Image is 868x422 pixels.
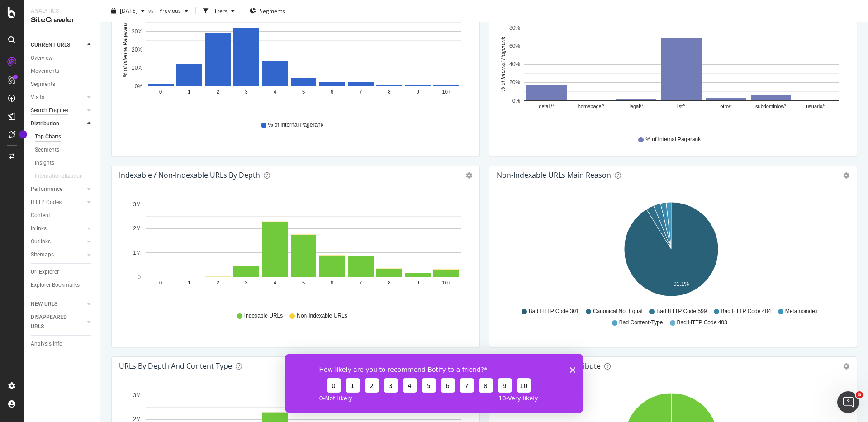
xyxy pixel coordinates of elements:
[31,66,59,76] div: Movements
[497,22,846,127] div: A chart.
[539,104,554,109] text: detail/*
[529,308,579,315] span: Bad HTTP Code 301
[133,201,141,208] text: 3M
[31,339,62,349] div: Analysis Info
[721,308,771,315] span: Bad HTTP Code 404
[442,90,451,95] text: 10+
[35,145,94,155] a: Segments
[31,80,55,89] div: Segments
[212,7,228,14] div: Filters
[674,281,689,288] text: 91.1%
[31,280,94,290] a: Explorer Bookmarks
[35,171,83,181] div: Internationalization
[31,119,85,128] a: Distribution
[245,90,248,95] text: 3
[274,90,276,95] text: 4
[31,119,59,128] div: Distribution
[359,90,362,95] text: 7
[260,7,285,14] span: Segments
[31,237,51,247] div: Outlinks
[245,280,248,286] text: 3
[31,106,68,115] div: Search Engines
[856,391,863,398] span: 5
[285,354,583,413] iframe: Survey from Botify
[35,132,61,142] div: Top Charts
[31,267,94,277] a: Url Explorer
[159,90,162,95] text: 0
[35,158,54,168] div: Insights
[119,199,469,303] svg: A chart.
[593,308,642,315] span: Canonical Not Equal
[31,53,52,63] div: Overview
[108,4,148,18] button: [DATE]
[31,250,85,260] a: Sitemaps
[755,104,787,109] text: subdominios/*
[578,104,605,109] text: homepage/*
[31,211,94,220] a: Content
[677,319,727,327] span: Bad HTTP Code 403
[246,4,289,18] button: Segments
[31,185,62,194] div: Performance
[133,226,141,232] text: 2M
[156,7,181,14] span: Previous
[676,104,686,109] text: list/*
[156,4,192,18] button: Previous
[31,53,94,63] a: Overview
[806,104,826,109] text: usuario/*
[31,106,85,115] a: Search Engines
[31,339,94,349] a: Analysis Info
[31,299,57,309] div: NEW URLS
[216,280,219,286] text: 2
[244,312,283,320] span: Indexable URLs
[31,313,85,332] a: DISAPPEARED URLS
[837,391,859,413] iframe: Intercom live chat
[138,274,141,280] text: 0
[31,211,50,220] div: Content
[785,308,818,315] span: Meta noindex
[302,280,305,286] text: 5
[31,198,62,207] div: HTTP Codes
[31,15,93,25] div: SiteCrawler
[297,312,347,320] span: Non-Indexable URLs
[720,104,732,109] text: otro/*
[31,93,85,102] a: Visits
[31,7,93,15] div: Analytics
[31,198,85,207] a: HTTP Codes
[199,4,238,18] button: Filters
[31,224,85,233] a: Inlinks
[509,43,520,49] text: 60%
[216,90,219,95] text: 2
[31,185,85,194] a: Performance
[417,90,419,95] text: 9
[188,90,190,95] text: 1
[35,158,94,168] a: Insights
[132,47,142,53] text: 20%
[656,308,707,315] span: Bad HTTP Code 599
[31,299,85,309] a: NEW URLS
[35,145,59,155] div: Segments
[122,22,128,77] text: % of Internal Pagerank
[31,267,59,277] div: Url Explorer
[31,40,70,50] div: CURRENT URLS
[119,171,260,180] div: Indexable / Non-Indexable URLs by Depth
[497,199,846,303] svg: A chart.
[31,80,94,89] a: Segments
[19,130,27,138] div: Tooltip anchor
[31,224,47,233] div: Inlinks
[331,90,333,95] text: 6
[120,7,138,14] span: 2025 Aug. 20th
[188,280,190,286] text: 1
[388,90,390,95] text: 8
